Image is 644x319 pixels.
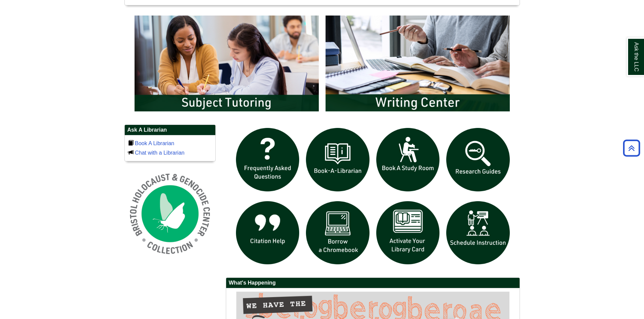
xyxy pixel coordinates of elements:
img: frequently asked questions [233,125,303,195]
img: Borrow a chromebook icon links to the borrow a chromebook web page [303,198,373,268]
img: Subject Tutoring Information [131,12,322,115]
a: Back to Top [621,143,642,153]
img: activate Library Card icon links to form to activate student ID into library card [373,198,443,268]
h2: What's Happening [226,278,520,288]
img: Writing Center Information [322,12,513,115]
img: Book a Librarian icon links to book a librarian web page [303,125,373,195]
img: book a study room icon links to book a study room web page [373,125,443,195]
img: citation help icon links to citation help guide page [233,198,303,268]
img: Research Guides icon links to research guides web page [443,125,513,195]
a: Book A Librarian [135,140,174,146]
a: Chat with a Librarian [135,150,185,156]
h2: Ask A Librarian [125,125,215,135]
img: For faculty. Schedule Library Instruction icon links to form. [443,198,513,268]
img: Holocaust and Genocide Collection [124,168,216,259]
div: slideshow [233,125,513,271]
div: slideshow [131,12,513,118]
